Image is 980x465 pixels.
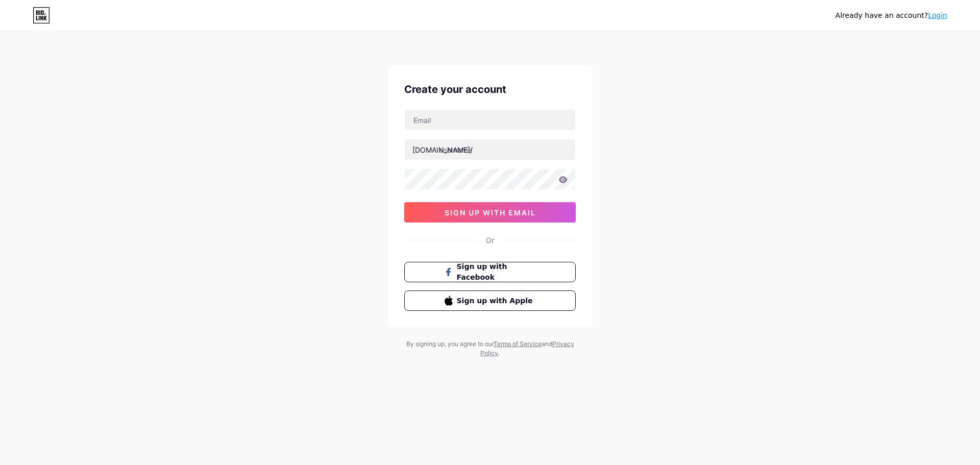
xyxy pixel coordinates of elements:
input: Email [405,110,575,130]
div: Or [486,235,494,246]
div: Create your account [404,82,576,97]
button: Sign up with Facebook [404,262,576,282]
a: Login [928,11,947,19]
span: Sign up with Facebook [457,261,536,283]
button: Sign up with Apple [404,290,576,311]
div: Already have an account? [836,10,947,21]
span: sign up with email [445,208,536,217]
span: Sign up with Apple [457,296,536,306]
div: By signing up, you agree to our and . [403,339,577,358]
a: Terms of Service [494,340,542,348]
input: username [405,139,575,160]
button: sign up with email [404,202,576,223]
div: [DOMAIN_NAME]/ [412,144,473,155]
